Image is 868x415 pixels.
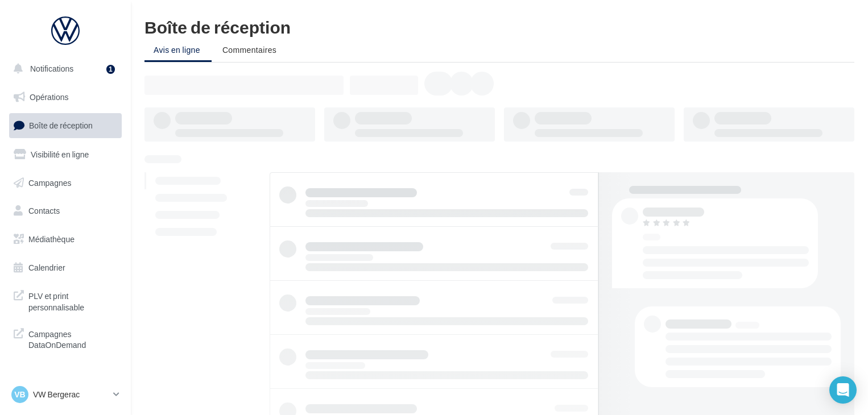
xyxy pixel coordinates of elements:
[30,92,68,102] span: Opérations
[29,121,93,130] span: Boîte de réception
[28,234,75,244] span: Médiathèque
[30,64,73,73] span: Notifications
[28,206,60,215] span: Contacts
[7,113,124,138] a: Boîte de réception
[829,376,857,404] div: Open Intercom Messenger
[14,389,25,400] span: VB
[7,171,124,195] a: Campagnes
[7,322,124,355] a: Campagnes DataOnDemand
[106,65,115,74] div: 1
[222,45,276,55] span: Commentaires
[33,389,109,400] p: VW Bergerac
[7,256,124,280] a: Calendrier
[7,143,124,167] a: Visibilité en ligne
[28,263,65,272] span: Calendrier
[28,288,117,313] span: PLV et print personnalisable
[28,177,72,187] span: Campagnes
[7,284,124,317] a: PLV et print personnalisable
[7,199,124,223] a: Contacts
[31,150,89,159] span: Visibilité en ligne
[9,384,122,405] a: VB VW Bergerac
[144,18,854,35] div: Boîte de réception
[7,227,124,251] a: Médiathèque
[28,326,117,351] span: Campagnes DataOnDemand
[7,85,124,109] a: Opérations
[7,57,119,81] button: Notifications 1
